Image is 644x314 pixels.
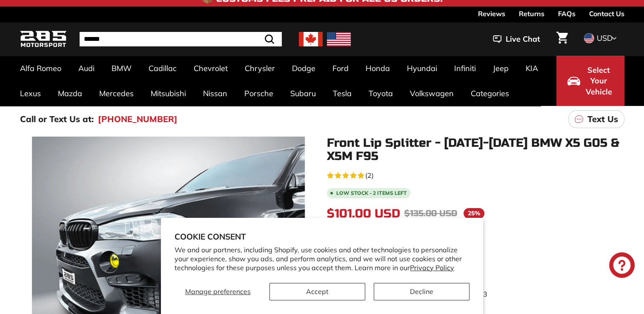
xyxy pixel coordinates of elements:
[398,56,446,81] a: Hyundai
[324,56,357,81] a: Ford
[324,81,360,106] a: Tesla
[103,56,140,81] a: BMW
[360,81,401,106] a: Toyota
[464,208,484,219] span: 25%
[236,81,282,106] a: Porsche
[195,81,236,106] a: Nissan
[327,169,624,180] a: 5.0 rating (2 votes)
[283,56,324,81] a: Dodge
[589,6,624,21] a: Contact Us
[374,283,469,300] button: Decline
[556,56,624,106] button: Select Your Vehicle
[20,29,67,49] img: Logo_285_Motorsport_areodynamics_components
[175,283,261,300] button: Manage preferences
[236,56,283,81] a: Chrysler
[551,25,573,54] a: Cart
[175,245,469,272] p: We and our partners, including Shopify, use cookies and other technologies to personalize your ex...
[175,231,469,242] h2: Cookie consent
[357,56,398,81] a: Honda
[185,287,251,296] span: Manage preferences
[91,81,142,106] a: Mercedes
[597,33,613,43] span: USD
[587,113,618,126] p: Text Us
[327,206,400,221] span: $101.00 USD
[20,113,94,126] p: Call or Text Us at:
[336,191,407,196] span: Low stock - 2 items left
[185,56,236,81] a: Chevrolet
[410,263,454,272] a: Privacy Policy
[404,208,457,219] span: $135.00 USD
[80,32,282,46] input: Search
[446,56,484,81] a: Infiniti
[568,110,624,128] a: Text Us
[282,81,324,106] a: Subaru
[484,56,517,81] a: Jeep
[506,34,540,45] span: Live Chat
[11,56,70,81] a: Alfa Romeo
[70,56,103,81] a: Audi
[478,6,505,21] a: Reviews
[517,56,547,81] a: KIA
[365,170,374,180] span: (2)
[98,113,177,126] a: [PHONE_NUMBER]
[519,6,544,21] a: Returns
[607,252,637,280] inbox-online-store-chat: Shopify online store chat
[401,81,462,106] a: Volkswagen
[558,6,575,21] a: FAQs
[49,81,91,106] a: Mazda
[462,81,518,106] a: Categories
[482,29,551,50] button: Live Chat
[140,56,185,81] a: Cadillac
[327,137,624,163] h1: Front Lip Splitter - [DATE]-[DATE] BMW X5 G05 & X5M F95
[584,65,613,97] span: Select Your Vehicle
[11,81,49,106] a: Lexus
[142,81,195,106] a: Mitsubishi
[269,283,365,300] button: Accept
